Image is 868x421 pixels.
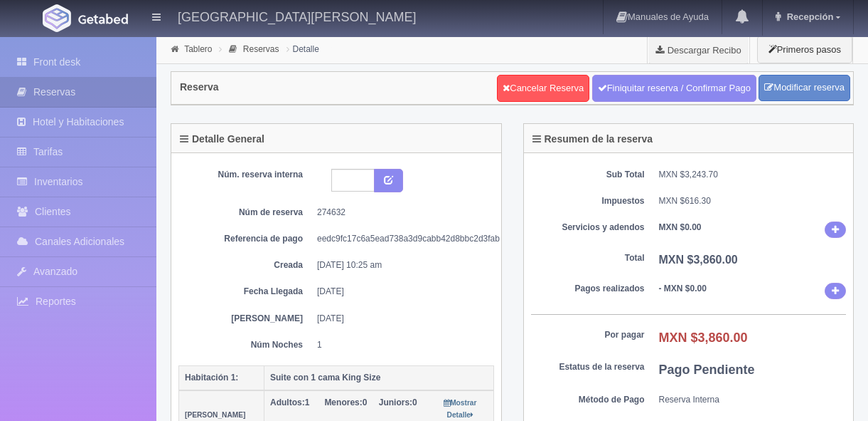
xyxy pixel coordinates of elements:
[317,313,483,325] dd: [DATE]
[317,259,483,271] dd: [DATE] 10:25 am
[283,42,323,56] li: Detalle
[531,195,645,207] dt: Impuestos
[78,14,128,24] img: Getabed
[444,399,476,419] small: Mostrar Detalle
[757,36,852,63] button: Primeros pasos
[659,222,702,232] b: MXN $0.00
[379,397,417,407] span: 0
[189,233,303,245] dt: Referencia de pago
[531,394,645,406] dt: Método de Pago
[317,339,483,351] dd: 1
[324,397,367,407] span: 0
[659,254,738,266] b: MXN $3,860.00
[531,361,645,373] dt: Estatus de la reserva
[243,44,279,54] a: Reservas
[184,44,212,54] a: Tablero
[531,252,645,264] dt: Total
[264,365,494,390] th: Suite con 1 cama King Size
[659,195,847,207] dd: MXN $616.30
[659,394,847,406] dd: Reserva Interna
[531,283,645,295] dt: Pagos realizados
[43,4,71,32] img: Getabed
[379,397,412,407] strong: Juniors:
[270,397,305,407] strong: Adultos:
[648,36,749,64] a: Descargar Recibo
[532,134,653,145] h4: Resumen de la reserva
[189,339,303,351] dt: Núm Noches
[185,373,238,383] b: Habitación 1:
[189,259,303,271] dt: Creada
[592,75,756,102] a: Finiquitar reserva / Confirmar Pago
[531,169,645,181] dt: Sub Total
[189,286,303,298] dt: Fecha Llegada
[659,331,748,345] b: MXN $3,860.00
[659,284,707,293] b: - MXN $0.00
[444,397,476,420] a: Mostrar Detalle
[531,329,645,341] dt: Por pagar
[270,397,309,407] span: 1
[189,207,303,219] dt: Núm de reserva
[659,363,755,377] b: Pago Pendiente
[324,397,362,407] strong: Menores:
[317,286,483,298] dd: [DATE]
[189,313,303,325] dt: [PERSON_NAME]
[531,222,645,234] dt: Servicios y adendos
[178,7,416,25] h4: [GEOGRAPHIC_DATA][PERSON_NAME]
[185,411,245,419] small: [PERSON_NAME]
[759,75,850,101] a: Modificar reserva
[180,134,264,145] h4: Detalle General
[317,207,483,219] dd: 274632
[180,82,219,93] h4: Reserva
[189,169,303,181] dt: Núm. reserva interna
[783,11,834,22] span: Recepción
[497,75,589,102] a: Cancelar Reserva
[659,169,847,181] dd: MXN $3,243.70
[317,233,483,245] dd: eedc9fc17c6a5ead738a3d9cabb42d8bbc2d3fab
